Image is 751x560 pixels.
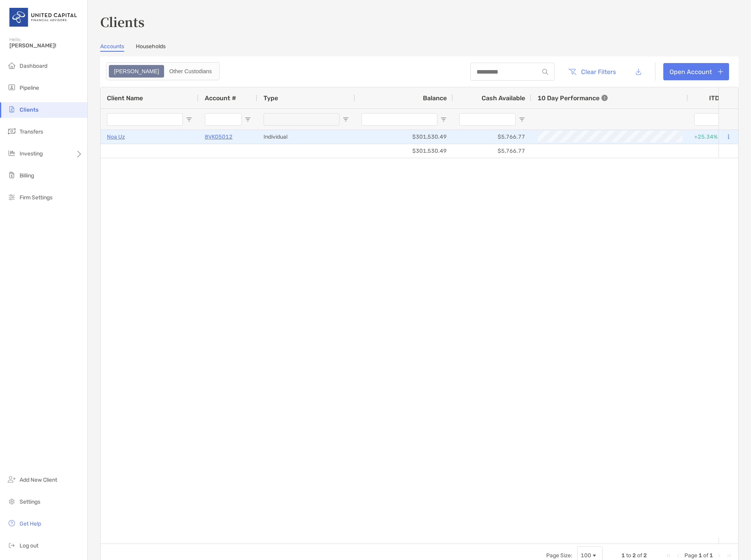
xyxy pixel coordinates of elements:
button: Open Filter Menu [343,116,349,123]
div: $301,530.49 [355,130,453,144]
div: 10 Day Performance [538,87,608,108]
span: Billing [20,172,34,179]
img: dashboard icon [7,61,16,70]
span: Settings [20,499,40,505]
div: First Page [666,553,672,559]
a: 8VK05012 [205,132,233,142]
div: segmented control [106,62,220,80]
div: $5,766.77 [453,130,531,144]
img: clients icon [7,105,16,114]
input: ITD Filter Input [694,113,719,126]
div: Previous Page [675,553,681,559]
a: Noa Uz [107,132,125,142]
span: Cash Available [482,94,525,102]
button: Open Filter Menu [440,116,447,123]
span: Dashboard [20,63,47,69]
span: Type [264,94,278,102]
img: settings icon [7,497,16,506]
div: Individual [257,130,355,144]
span: Balance [423,94,447,102]
input: Client Name Filter Input [107,113,183,126]
button: Clear Filters [562,63,622,80]
div: ITD [709,94,729,102]
span: Client Name [107,94,143,102]
div: +25.34% [694,130,729,143]
input: Account # Filter Input [205,113,242,126]
div: 100 [581,552,591,559]
div: Other Custodians [165,66,216,77]
img: United Capital Logo [9,3,78,31]
div: Zoe [110,66,163,77]
span: Add New Client [20,477,57,483]
span: Firm Settings [20,194,52,201]
span: Log out [20,542,38,549]
button: Open Filter Menu [186,116,192,123]
button: Open Filter Menu [519,116,525,123]
input: Cash Available Filter Input [459,113,516,126]
img: add_new_client icon [7,475,16,484]
img: get-help icon [7,518,16,528]
div: Next Page [716,553,722,559]
span: 1 [699,552,702,559]
div: $5,766.77 [453,144,531,158]
span: Page [684,552,697,559]
div: Page Size: [546,552,572,559]
a: Accounts [100,43,124,52]
img: pipeline icon [7,83,16,92]
span: Transfers [20,128,43,135]
span: 2 [632,552,636,559]
img: logout icon [7,540,16,550]
button: Open Filter Menu [245,116,251,123]
input: Balance Filter Input [361,113,437,126]
span: of [637,552,642,559]
img: input icon [542,69,548,75]
span: Pipeline [20,85,39,91]
img: billing icon [7,170,16,180]
div: $301,530.49 [355,144,453,158]
img: transfers icon [7,126,16,136]
span: Get Help [20,520,41,527]
span: Investing [20,150,43,157]
img: firm-settings icon [7,192,16,202]
span: 1 [621,552,625,559]
span: 1 [709,552,713,559]
div: Last Page [726,553,732,559]
a: Households [136,43,166,52]
span: 2 [643,552,647,559]
a: Open Account [663,63,729,80]
span: [PERSON_NAME]! [9,42,83,49]
img: investing icon [7,148,16,158]
span: of [703,552,708,559]
span: Clients [20,107,38,113]
span: Account # [205,94,236,102]
span: to [626,552,631,559]
h3: Clients [100,13,738,31]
